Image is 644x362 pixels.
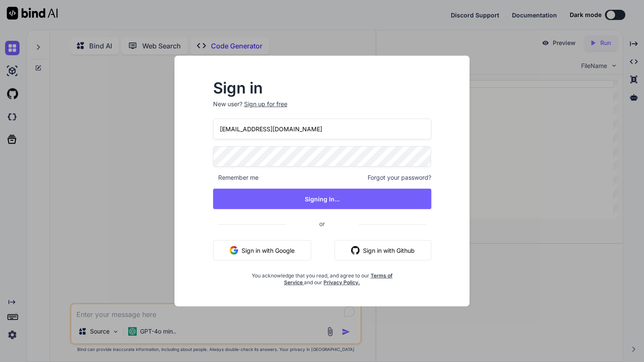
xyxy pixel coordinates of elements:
div: You acknowledge that you read, and agree to our and our [249,267,395,286]
img: github [351,246,360,255]
img: google [230,246,238,255]
p: New user? [213,100,431,119]
a: Terms of Service [284,272,393,286]
div: Sign up for free [244,100,287,108]
a: Privacy Policy. [323,279,360,286]
span: Remember me [213,173,259,182]
input: Login or Email [213,119,431,139]
button: Sign in with Google [213,240,311,260]
button: Signing In... [213,189,431,209]
button: Sign in with Github [335,240,431,260]
h2: Sign in [213,81,431,95]
span: Forgot your password? [368,173,431,182]
span: or [285,213,359,234]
